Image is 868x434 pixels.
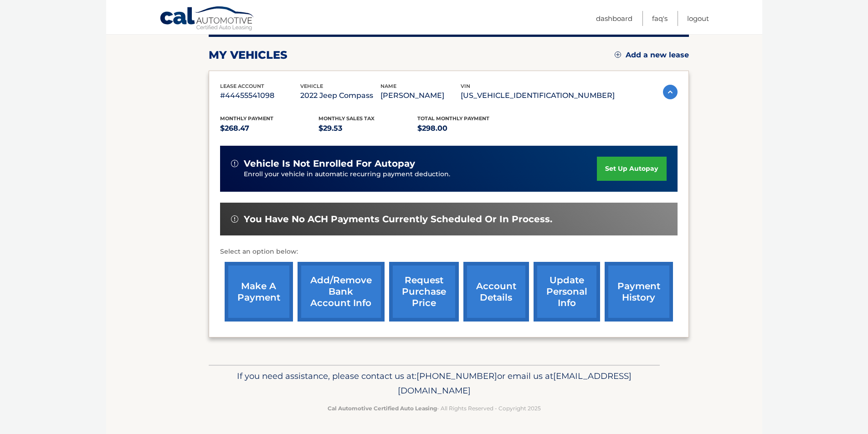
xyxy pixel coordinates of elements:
span: vin [461,83,470,89]
p: $298.00 [417,122,516,135]
p: [PERSON_NAME] [380,89,461,102]
p: #44455541098 [220,89,300,102]
h2: my vehicles [209,48,288,62]
p: Select an option below: [220,246,678,257]
span: lease account [220,83,264,89]
img: add.svg [615,51,621,58]
a: Add/Remove bank account info [298,262,385,322]
img: alert-white.svg [231,160,238,167]
span: name [380,83,396,89]
a: set up autopay [597,157,666,181]
p: If you need assistance, please contact us at: or email us at [215,369,654,398]
a: update personal info [534,262,600,322]
img: accordion-active.svg [663,85,678,99]
p: - All Rights Reserved - Copyright 2025 [215,403,654,413]
span: Total Monthly Payment [417,115,489,122]
a: make a payment [225,262,293,322]
span: [EMAIL_ADDRESS][DOMAIN_NAME] [398,371,632,396]
strong: Cal Automotive Certified Auto Leasing [328,405,437,412]
a: Dashboard [596,11,632,26]
a: FAQ's [652,11,668,26]
span: Monthly Payment [220,115,273,122]
a: Add a new lease [615,51,689,60]
img: alert-white.svg [231,215,238,223]
span: vehicle [300,83,323,89]
span: Monthly sales Tax [318,115,375,122]
span: vehicle is not enrolled for autopay [244,158,415,169]
a: payment history [605,262,673,322]
p: $268.47 [220,122,319,135]
a: account details [463,262,529,322]
a: Logout [687,11,709,26]
p: Enroll your vehicle in automatic recurring payment deduction. [244,169,597,179]
p: 2022 Jeep Compass [300,89,380,102]
span: [PHONE_NUMBER] [416,371,497,381]
span: You have no ACH payments currently scheduled or in process. [244,214,552,225]
a: request purchase price [389,262,459,322]
p: [US_VEHICLE_IDENTIFICATION_NUMBER] [461,89,615,102]
p: $29.53 [318,122,417,135]
a: Cal Automotive [159,6,255,32]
